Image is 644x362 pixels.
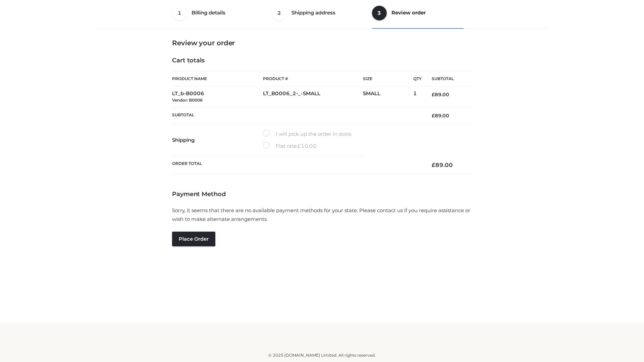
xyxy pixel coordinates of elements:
button: Place order [172,232,215,246]
td: LT_B0006_2-_-SMALL [263,86,363,108]
th: Product # [263,71,363,86]
label: Flat rate: [263,142,317,150]
span: Sorry, it seems that there are no available payment methods for your state. Please contact us if ... [172,207,470,222]
th: Subtotal [172,107,422,124]
span: £ [432,92,435,98]
h4: Cart totals [172,57,472,64]
div: © 2025 [DOMAIN_NAME] Limited. All rights reserved. [100,352,544,359]
bdi: 10.00 [298,143,317,149]
h3: Review your order [172,39,472,47]
th: Subtotal [422,71,472,86]
th: Product Name [172,71,263,86]
span: £ [432,113,435,119]
th: Qty [413,71,422,86]
th: Size [363,71,410,86]
label: I will pick up the order in store. [263,130,352,138]
small: Vendor: B0006 [172,98,203,103]
bdi: 89.00 [432,92,449,98]
bdi: 89.00 [432,113,449,119]
bdi: 89.00 [432,162,453,168]
h4: Payment Method [172,191,472,198]
td: 1 [413,86,422,108]
td: SMALL [363,86,413,108]
td: LT_b-B0006 [172,86,263,108]
th: Shipping [172,124,263,156]
th: Order Total [172,156,422,174]
span: £ [298,143,301,149]
span: £ [432,162,435,168]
